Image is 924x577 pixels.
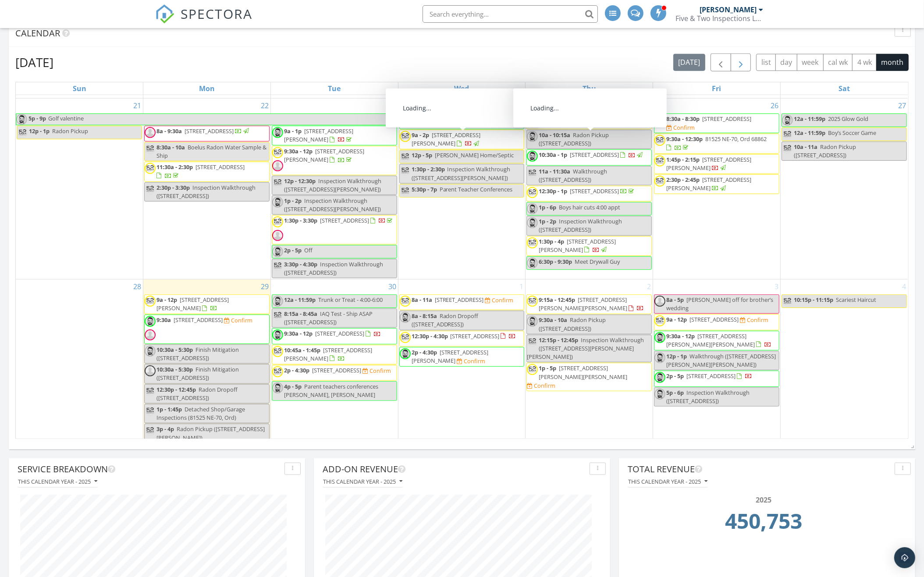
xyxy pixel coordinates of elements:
[400,165,411,176] img: 5and2logo.png
[654,134,779,153] a: 9:30a - 12:30p 81525 NE-70, Ord 68862
[272,246,283,257] img: 08.jpg
[270,98,398,279] td: Go to September 23, 2025
[145,296,156,307] img: 5and2logo.png
[527,258,538,269] img: 08.jpg
[773,280,780,294] a: Go to October 3, 2025
[398,280,526,444] td: Go to October 1, 2025
[527,237,538,248] img: 5and2logo.png
[645,280,653,294] a: Go to October 2, 2025
[654,154,779,174] a: 1:45p - 2:15p [STREET_ADDRESS][PERSON_NAME]
[666,352,776,368] span: Walkthrough ([STREET_ADDRESS][PERSON_NAME][PERSON_NAME])
[654,176,665,187] img: 5and2logo.png
[485,296,514,304] a: Confirm
[653,280,781,444] td: Go to October 3, 2025
[155,12,252,30] a: SPECTORA
[539,115,636,123] a: 8a - 11a [STREET_ADDRESS]
[539,167,570,175] span: 11a - 11:30a
[527,316,538,327] img: 08.jpg
[272,160,283,171] img: default-user-f0147aede5fd5fa78ca7ade42f37bd4542148d508eef1c3d3ea960f66861d68b.jpg
[526,149,652,165] a: 10:30a - 1p [STREET_ADDRESS]
[17,127,28,138] img: 5and2logo.png
[641,99,653,113] a: Go to September 25, 2025
[284,197,302,205] span: 1p - 2p
[272,310,283,321] img: 5and2logo.png
[284,346,320,354] span: 10:45a - 1:45p
[666,156,751,172] a: 1:45p - 2:15p [STREET_ADDRESS][PERSON_NAME]
[539,258,572,265] span: 6:30p - 9:30p
[272,147,283,158] img: 5and2logo.png
[272,345,397,365] a: 10:45a - 1:45p [STREET_ADDRESS][PERSON_NAME]
[666,176,700,184] span: 2:30p - 2:45p
[145,127,156,138] img: default-user-f0147aede5fd5fa78ca7ade42f37bd4542148d508eef1c3d3ea960f66861d68b.jpg
[539,203,556,211] span: 1p - 6p
[399,113,525,129] a: 8:30a - 11a [STREET_ADDRESS]
[769,99,780,113] a: Go to September 26, 2025
[131,99,143,113] a: Go to September 21, 2025
[828,129,876,137] span: Boy’s Soccer Game
[156,127,182,135] span: 8a - 9:30a
[539,151,567,159] span: 10:30a - 1p
[666,156,700,163] span: 1:45p - 2:15p
[731,53,751,71] button: Next month
[539,217,622,234] span: Inspection Walkthrough ([STREET_ADDRESS])
[900,280,908,294] a: Go to October 4, 2025
[527,203,538,214] img: 08.jpg
[539,296,627,312] span: [STREET_ADDRESS][PERSON_NAME][PERSON_NAME]
[666,115,751,123] a: 8:30a - 8:30p [STREET_ADDRESS]
[435,151,514,159] span: [PERSON_NAME] Home/Septic
[155,4,174,24] img: The Best Home Inspection Software - Spectora
[534,382,555,389] div: Confirm
[16,114,27,125] img: 08.jpg
[666,352,687,360] span: 12p - 1p
[284,296,316,304] span: 12a - 11:59p
[527,336,644,361] span: Inspection Walkthrough ([STREET_ADDRESS][PERSON_NAME][PERSON_NAME])
[156,365,193,373] span: 10:30a - 5:30p
[52,127,88,135] span: Radon Pickup
[666,124,695,132] a: Confirm
[156,143,267,159] span: Boelus Radon Water Sample & Ship
[272,365,397,381] a: 2p - 4:30p [STREET_ADDRESS] Confirm
[740,316,768,324] a: Confirm
[527,187,538,198] img: 5and2logo.png
[559,203,620,211] span: Boys hair cuts 4:00 appt
[526,98,653,279] td: Go to September 25, 2025
[570,187,619,195] span: [STREET_ADDRESS]
[412,348,437,356] span: 2p - 4:30p
[156,316,171,324] span: 9:30a
[304,246,313,254] span: Off
[400,348,411,359] img: 08.jpg
[156,365,239,382] span: Finish Mitigation ([STREET_ADDRESS])
[156,143,185,151] span: 8:30a - 10a
[539,237,616,254] a: 1:30p - 4p [STREET_ADDRESS][PERSON_NAME]
[539,316,567,324] span: 9:30a - 10a
[440,185,513,193] span: Parent Teacher Conferences
[526,186,652,202] a: 12:30p - 1p [STREET_ADDRESS]
[284,127,302,135] span: 9a - 1p
[775,54,797,71] button: day
[195,163,245,171] span: [STREET_ADDRESS]
[284,147,364,163] a: 9:30a - 12p [STREET_ADDRESS][PERSON_NAME]
[284,197,381,213] span: Inspection Walkthrough ([STREET_ADDRESS][PERSON_NAME])
[700,5,757,14] div: [PERSON_NAME]
[654,135,665,146] img: 5and2logo.png
[272,328,397,344] a: 9:30a - 12p [STREET_ADDRESS]
[653,98,781,279] td: Go to September 26, 2025
[539,151,644,159] a: 10:30a - 1p [STREET_ADDRESS]
[156,386,196,393] span: 12:30p - 12:45p
[852,54,877,71] button: 4 wk
[412,332,516,340] a: 12:30p - 4:30p [STREET_ADDRESS]
[539,187,636,195] a: 12:30p - 1p [STREET_ADDRESS]
[526,113,652,129] a: 8a - 11a [STREET_ADDRESS]
[666,135,767,151] a: 9:30a - 12:30p 81525 NE-70, Ord 68862
[412,312,479,328] span: Radon Dropoff ([STREET_ADDRESS])
[272,329,283,340] img: 08.jpg
[797,54,824,71] button: week
[143,98,271,279] td: Go to September 22, 2025
[711,53,731,71] button: Previous month
[156,184,190,191] span: 2:30p - 3:30p
[539,364,627,380] a: 1p - 5p [STREET_ADDRESS][PERSON_NAME][PERSON_NAME]
[315,329,364,337] span: [STREET_ADDRESS]
[412,332,448,340] span: 12:30p - 4:30p
[412,312,437,320] span: 8a - 8:15a
[156,163,193,171] span: 11:30a - 2:30p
